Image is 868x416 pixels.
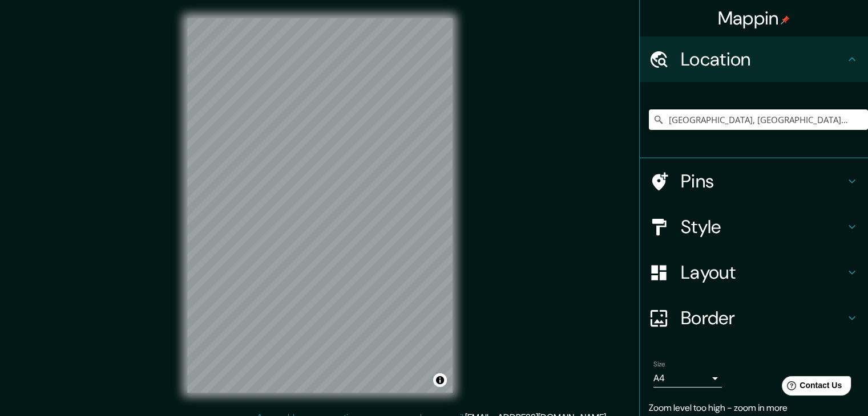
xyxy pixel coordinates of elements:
h4: Style [681,215,845,238]
div: Layout [640,250,868,295]
label: Size [653,360,665,369]
input: Pick your city or area [649,109,868,130]
div: A4 [653,369,722,388]
img: pin-icon.png [781,15,790,25]
h4: Border [681,307,845,329]
iframe: Help widget launcher [766,372,855,403]
div: Location [640,36,868,82]
div: Style [640,204,868,250]
div: Border [640,295,868,341]
div: Pins [640,158,868,204]
h4: Location [681,48,845,71]
h4: Layout [681,261,845,284]
h4: Pins [681,170,845,193]
button: Toggle attribution [433,373,447,387]
p: Zoom level too high - zoom in more [649,401,859,415]
canvas: Map [187,18,453,393]
h4: Mappin [718,7,790,30]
